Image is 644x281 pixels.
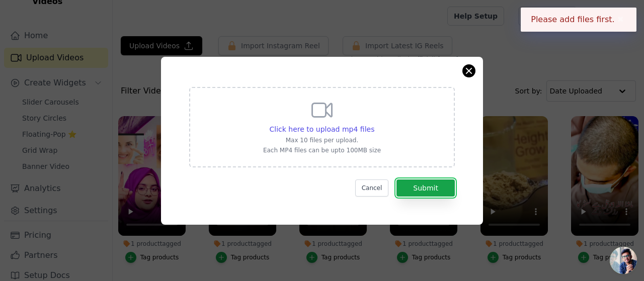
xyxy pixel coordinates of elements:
[615,14,626,26] button: Close
[610,247,637,274] div: Open chat
[355,179,389,197] button: Cancel
[270,125,375,133] span: Click here to upload mp4 files
[521,8,636,32] div: Please add files first.
[263,136,381,144] p: Max 10 files per upload.
[463,65,475,77] button: Close modal
[396,179,455,197] button: Submit
[263,146,381,154] p: Each MP4 files can be upto 100MB size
